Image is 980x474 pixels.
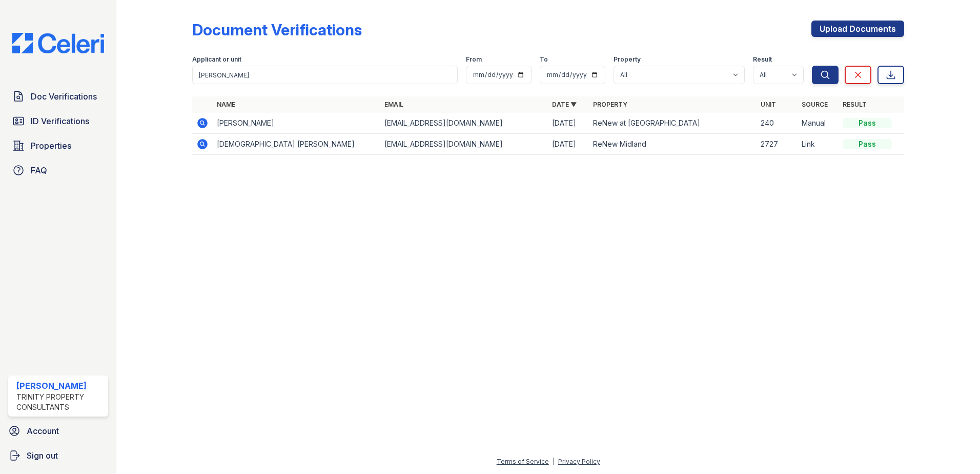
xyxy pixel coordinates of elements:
div: Document Verifications [192,21,362,39]
label: Property [614,55,641,64]
span: Account [27,425,59,437]
td: [PERSON_NAME] [213,113,380,134]
div: | [553,458,555,465]
td: Manual [798,113,839,134]
span: Sign out [27,449,58,462]
div: Pass [843,118,892,128]
a: Account [4,421,112,441]
div: [PERSON_NAME] [16,380,104,392]
a: FAQ [8,160,108,181]
a: ID Verifications [8,111,108,131]
a: Doc Verifications [8,86,108,107]
span: ID Verifications [31,115,89,127]
a: Properties [8,135,108,156]
a: Name [217,101,235,108]
td: [DATE] [548,134,589,155]
td: ReNew Midland [589,134,757,155]
img: CE_Logo_Blue-a8612792a0a2168367f1c8372b55b34899dd931a85d93a1a3d3e32e68fde9ad4.png [4,33,112,53]
a: Sign out [4,445,112,466]
div: Pass [843,139,892,149]
td: [DEMOGRAPHIC_DATA] [PERSON_NAME] [213,134,380,155]
label: Applicant or unit [192,55,241,64]
a: Date ▼ [552,101,577,108]
a: Result [843,101,867,108]
span: Properties [31,140,71,152]
a: Source [802,101,828,108]
label: To [540,55,548,64]
td: 2727 [757,134,798,155]
input: Search by name, email, or unit number [192,66,458,84]
label: Result [753,55,772,64]
a: Privacy Policy [558,458,600,465]
td: ReNew at [GEOGRAPHIC_DATA] [589,113,757,134]
td: Link [798,134,839,155]
a: Property [593,101,627,108]
a: Email [384,101,403,108]
span: Doc Verifications [31,90,97,103]
td: 240 [757,113,798,134]
a: Upload Documents [811,21,904,37]
td: [EMAIL_ADDRESS][DOMAIN_NAME] [380,113,548,134]
span: FAQ [31,164,47,176]
a: Unit [761,101,776,108]
div: Trinity Property Consultants [16,392,104,412]
td: [DATE] [548,113,589,134]
td: [EMAIL_ADDRESS][DOMAIN_NAME] [380,134,548,155]
label: From [466,55,482,64]
a: Terms of Service [497,458,549,465]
